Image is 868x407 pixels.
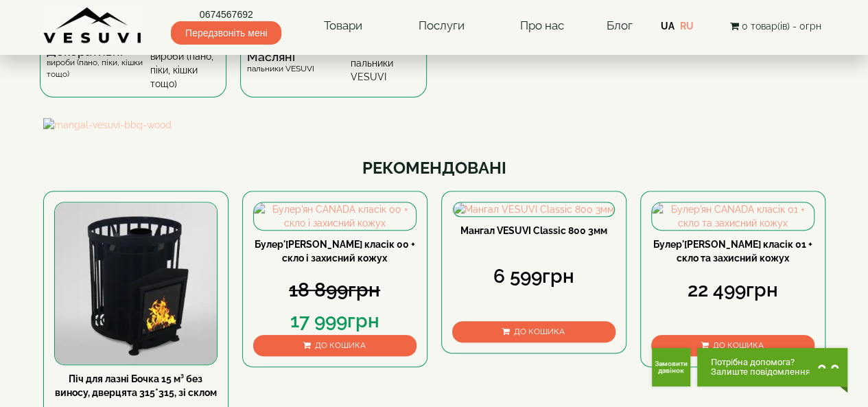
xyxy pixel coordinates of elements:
[652,202,814,230] img: Булер'ян CANADA класік 01 + скло та захисний кожух
[253,307,417,335] div: 17 999грн
[697,348,847,386] button: Chat button
[171,21,281,45] span: Передзвоніть мені
[253,335,417,356] button: До кошика
[680,21,694,32] a: RU
[514,327,565,336] span: До кошика
[253,277,417,304] div: 18 899грн
[741,21,821,32] span: 0 товар(ів) - 0грн
[310,10,376,42] a: Товари
[711,367,810,377] span: Залиште повідомлення
[254,202,416,230] img: Булер'ян CANADA класік 00 + скло і захисний кожух
[651,277,814,304] div: 22 499грн
[606,19,632,32] a: Блог
[713,340,764,350] span: До кошика
[247,51,314,74] div: пальники VESUVI
[351,43,420,84] img: Масляні пальники VESUVI
[651,335,814,356] button: До кошика
[454,202,614,216] img: Мангал VESUVI Classic 800 3мм
[171,8,281,21] a: 0674567692
[255,239,415,264] a: Булер'[PERSON_NAME] класік 00 + скло і захисний кожух
[404,10,478,42] a: Послуги
[43,7,143,45] img: Завод VESUVI
[452,321,615,342] button: До кошика
[452,263,615,290] div: 6 599грн
[711,358,810,367] span: Потрібна допомога?
[233,29,434,118] a: Масляніпальники VESUVI Масляні пальники VESUVI
[652,360,690,374] span: Замовити дзвінок
[315,340,366,350] span: До кошика
[661,21,675,32] a: UA
[247,51,314,62] span: Масляні
[55,373,217,398] a: Піч для лазні Бочка 15 м³ без виносу, дверцята 315*315, зі склом
[652,348,690,386] button: Get Call button
[653,239,812,264] a: Булер'[PERSON_NAME] класік 01 + скло та захисний кожух
[725,19,825,34] button: 0 товар(ів) - 0грн
[506,10,578,42] a: Про нас
[43,118,825,132] img: mangal-vesuvi-bbq-wood
[460,225,607,236] a: Мангал VESUVI Classic 800 3мм
[55,202,217,364] img: Піч для лазні Бочка 15 м³ без виносу, дверцята 315*315, зі склом
[33,29,233,118] a: Декоративнівироби (пано, піки, кішки тощо) Декоративні вироби (пано, піки, кішки тощо)
[150,36,220,91] img: Декоративні вироби (пано, піки, кішки тощо)
[47,46,150,80] div: вироби (пано, піки, кішки тощо)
